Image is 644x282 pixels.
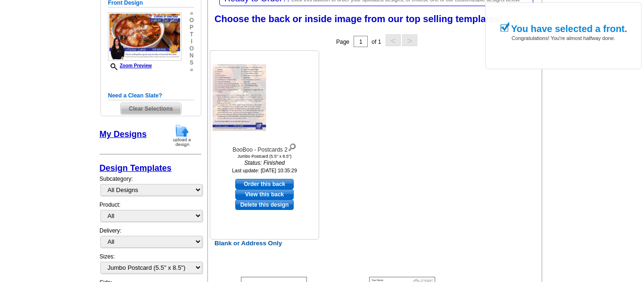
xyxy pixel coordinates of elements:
span: Clear Selections [121,103,181,114]
a: My Designs [99,129,147,139]
div: Subcategory: [99,175,201,201]
a: Zoom Preview [108,63,152,68]
h2: Blank or Address Only [210,240,544,247]
a: use this design [235,179,294,189]
button: > [402,34,417,46]
span: » [190,10,194,17]
img: upload-design [170,123,194,147]
span: n [190,52,194,59]
span: p [190,24,194,31]
div: Jumbo Postcard (5.5" x 8.5") [213,154,316,159]
h1: You have selected a front. [511,24,627,34]
img: small-thumb.jpg [108,12,182,61]
button: < [386,34,401,46]
span: Congratulations! You're almost halfway done. [512,26,615,41]
img: BooBoo - Postcards 2 [213,64,316,131]
span: » [190,66,194,73]
div: Delivery: [99,226,201,252]
span: of 1 [372,39,381,45]
iframe: LiveChat chat widget [455,63,644,282]
a: Delete this design [235,200,294,210]
h5: Need a Clean Slate? [108,91,194,100]
span: Choose the back or inside image from our top selling templates [215,14,500,24]
img: check_mark.png [500,22,510,32]
i: Status: Finished [213,159,316,167]
span: o [190,45,194,52]
span: Page [336,39,349,45]
div: Product: [99,201,201,226]
div: Sizes: [99,252,201,278]
span: i [190,38,194,45]
div: BooBoo - Postcards 2 [213,141,316,154]
img: view design details [288,141,297,152]
a: Design Templates [99,163,172,173]
a: View this back [235,189,294,200]
span: o [190,17,194,24]
span: s [190,59,194,66]
span: t [190,31,194,38]
small: Last update: [DATE] 10:35:29 [232,168,297,173]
